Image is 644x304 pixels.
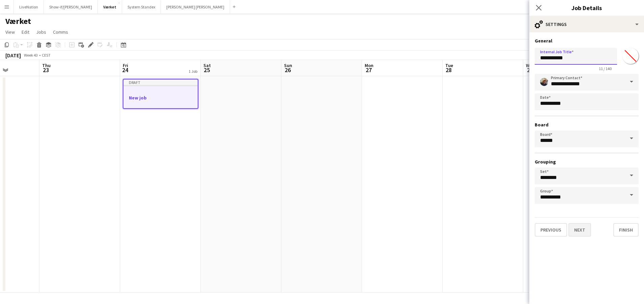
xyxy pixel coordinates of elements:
span: 26 [283,66,292,74]
h1: Værket [5,16,31,26]
span: Thu [42,62,51,68]
a: Comms [50,28,71,36]
a: Edit [19,28,32,36]
div: Draft [123,80,198,85]
span: 27 [364,66,373,74]
span: Fri [123,62,128,68]
button: [PERSON_NAME] [PERSON_NAME] [161,0,230,13]
button: Finish [613,223,639,237]
span: 25 [202,66,211,74]
span: 24 [122,66,128,74]
span: Sun [284,62,292,68]
div: Settings [529,16,644,32]
span: 11 / 140 [593,66,617,71]
span: 23 [41,66,51,74]
span: Sat [203,62,211,68]
button: LiveNation [14,0,44,13]
span: Week 43 [22,53,39,58]
button: Show-if/[PERSON_NAME] [44,0,98,13]
span: 28 [444,66,453,74]
button: Next [568,223,591,237]
a: View [3,28,18,36]
span: Edit [22,29,29,35]
h3: New job [123,95,198,101]
span: Mon [365,62,373,68]
span: 29 [525,66,535,74]
button: Previous [535,223,567,237]
button: System Standex [122,0,161,13]
button: Værket [98,0,122,13]
app-job-card: DraftNew job [123,79,198,109]
span: Jobs [36,29,46,35]
div: 1 Job [189,69,197,74]
h3: Grouping [535,159,639,165]
h3: General [535,38,639,44]
span: View [5,29,15,35]
a: Jobs [33,28,49,36]
span: Wed [526,62,535,68]
span: Tue [445,62,453,68]
div: [DATE] [5,52,21,59]
h3: Job Details [529,3,644,12]
div: CEST [42,53,51,58]
span: Comms [53,29,68,35]
h3: Board [535,122,639,128]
